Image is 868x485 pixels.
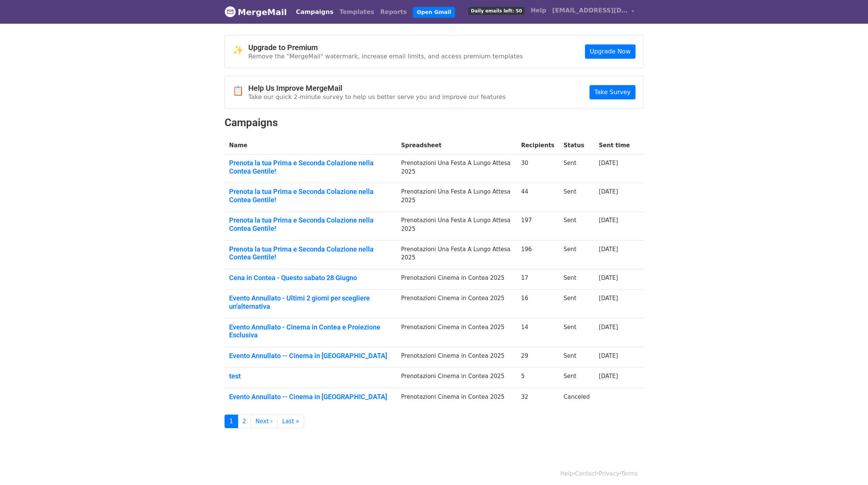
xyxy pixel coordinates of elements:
[559,368,594,388] td: Sent
[599,160,618,166] a: [DATE]
[549,3,637,21] a: [EMAIL_ADDRESS][DOMAIN_NAME]
[560,470,573,477] a: Help
[559,212,594,240] td: Sent
[377,5,410,20] a: Reports
[225,6,236,17] img: MergeMail logo
[517,347,559,368] td: 29
[229,159,392,175] a: Prenota la tua Prima e Seconda Colazione nella Contea Gentile!
[465,3,528,18] a: Daily emails left: 50
[397,240,517,269] td: Prenotazioni Una Festa A Lungo Attesa 2025
[229,393,392,401] a: Evento Annullato -- Cinema in [GEOGRAPHIC_DATA]
[225,137,397,154] th: Name
[397,368,517,388] td: Prenotazioni Cinema in Contea 2025
[397,269,517,290] td: Prenotazioni Cinema in Contea 2025
[517,269,559,290] td: 17
[575,470,597,477] a: Contact
[585,44,636,59] a: Upgrade Now
[589,85,636,99] a: Take Survey
[517,388,559,409] td: 32
[251,415,278,429] a: Next ›
[397,137,517,154] th: Spreadsheet
[599,352,618,359] a: [DATE]
[336,5,377,20] a: Templates
[594,137,634,154] th: Sent time
[599,246,618,253] a: [DATE]
[248,84,506,93] h4: Help Us Improve MergeMail
[225,116,643,129] h2: Campaigns
[232,85,248,96] span: 📋
[559,347,594,368] td: Sent
[559,183,594,212] td: Sent
[559,388,594,409] td: Canceled
[277,415,304,429] a: Last »
[397,388,517,409] td: Prenotazioni Cinema in Contea 2025
[229,274,392,282] a: Cena in Contea - Questo sabato 28 Giugno
[599,188,618,195] a: [DATE]
[599,295,618,302] a: [DATE]
[225,415,238,429] a: 1
[397,183,517,212] td: Prenotazioni Una Festa A Lungo Attesa 2025
[229,352,392,360] a: Evento Annullato -- Cinema in [GEOGRAPHIC_DATA]
[248,52,523,60] p: Remove the "MergeMail" watermark, increase email limits, and access premium templates
[238,415,251,429] a: 2
[229,245,392,261] a: Prenota la tua Prima e Seconda Colazione nella Contea Gentile!
[248,93,506,101] p: Take our quick 2-minute survey to help us better serve you and improve our features
[599,275,618,281] a: [DATE]
[599,324,618,331] a: [DATE]
[397,212,517,240] td: Prenotazioni Una Festa A Lungo Attesa 2025
[293,5,336,20] a: Campaigns
[559,240,594,269] td: Sent
[229,372,392,380] a: test
[559,269,594,290] td: Sent
[229,188,392,204] a: Prenota la tua Prima e Seconda Colazione nella Contea Gentile!
[229,216,392,232] a: Prenota la tua Prima e Seconda Colazione nella Contea Gentile!
[552,6,628,15] span: [EMAIL_ADDRESS][DOMAIN_NAME]
[229,294,392,310] a: Evento Annullato - Ultimi 2 giorni per scegliere un'alternativa
[517,212,559,240] td: 197
[517,240,559,269] td: 196
[413,7,455,18] a: Open Gmail
[599,373,618,380] a: [DATE]
[517,137,559,154] th: Recipients
[559,137,594,154] th: Status
[517,183,559,212] td: 44
[232,45,248,56] span: ✨
[517,318,559,347] td: 14
[397,154,517,183] td: Prenotazioni Una Festa A Lungo Attesa 2025
[517,368,559,388] td: 5
[229,323,392,339] a: Evento Annullato - Cinema in Contea e Proiezione Esclusiva
[559,154,594,183] td: Sent
[528,3,549,18] a: Help
[599,470,619,477] a: Privacy
[225,4,287,20] a: MergeMail
[559,318,594,347] td: Sent
[397,318,517,347] td: Prenotazioni Cinema in Contea 2025
[517,154,559,183] td: 30
[468,7,525,15] span: Daily emails left: 50
[397,347,517,368] td: Prenotazioni Cinema in Contea 2025
[248,43,523,52] h4: Upgrade to Premium
[559,290,594,318] td: Sent
[397,290,517,318] td: Prenotazioni Cinema in Contea 2025
[599,217,618,224] a: [DATE]
[621,470,638,477] a: Terms
[517,290,559,318] td: 16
